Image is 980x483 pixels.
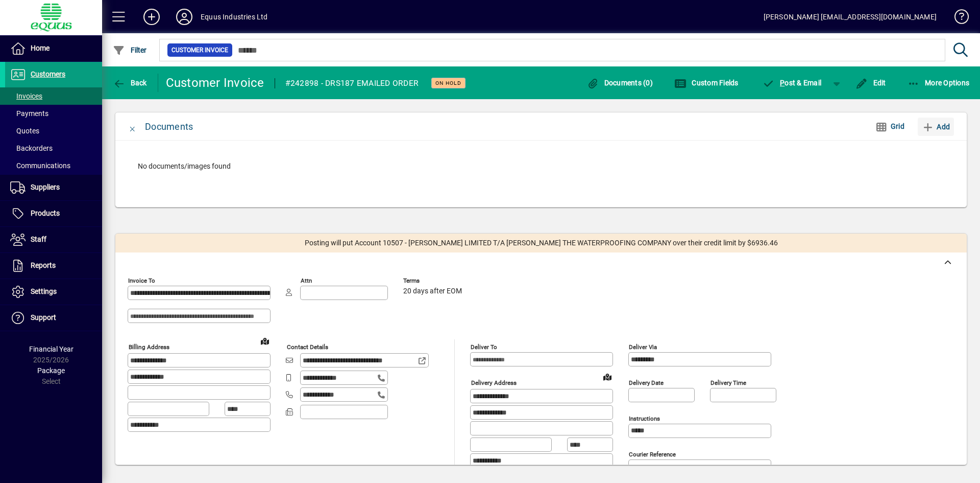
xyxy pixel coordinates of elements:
[10,144,53,152] span: Backorders
[5,227,102,252] a: Staff
[875,118,904,135] span: Grid
[5,201,102,226] a: Products
[285,75,419,91] div: #242898 - DRS187 EMAILED ORDER
[168,8,201,26] button: Profile
[629,415,660,422] mat-label: Instructions
[947,2,967,35] a: Knowledge Base
[171,45,228,55] span: Customer Invoice
[257,333,273,349] a: View on map
[586,79,653,87] span: Documents (0)
[471,343,497,351] mat-label: Deliver To
[31,261,56,269] span: Reports
[922,119,950,135] span: Add
[855,79,886,87] span: Edit
[10,162,70,170] span: Communications
[10,92,42,100] span: Invoices
[5,253,102,279] a: Reports
[629,343,657,351] mat-label: Deliver via
[867,118,913,136] button: Grid
[5,87,102,105] a: Invoices
[110,74,150,92] button: Back
[31,209,60,217] span: Products
[403,278,464,284] span: Terms
[31,287,57,295] span: Settings
[128,151,954,182] div: No documents/images found
[435,80,461,86] span: On hold
[763,79,822,87] span: ost & Email
[102,74,158,92] app-page-header-button: Back
[5,175,102,200] a: Suppliers
[10,109,48,118] span: Payments
[5,279,102,305] a: Settings
[145,119,193,135] div: Documents
[135,8,168,26] button: Add
[905,74,972,92] button: More Options
[599,369,616,385] a: View on map
[918,118,954,136] button: Add
[672,74,741,92] button: Custom Fields
[113,79,147,87] span: Back
[908,79,970,87] span: More Options
[674,79,739,87] span: Custom Fields
[757,74,827,92] button: Post & Email
[37,366,65,375] span: Package
[5,105,102,122] a: Payments
[584,74,655,92] button: Documents (0)
[201,9,268,25] div: Equus Industries Ltd
[629,451,676,458] mat-label: Courier Reference
[166,75,264,91] div: Customer Invoice
[128,277,155,284] mat-label: Invoice To
[31,235,46,243] span: Staff
[5,36,102,61] a: Home
[853,74,889,92] button: Edit
[403,287,462,295] span: 20 days after EOM
[780,79,785,87] span: P
[29,345,73,353] span: Financial Year
[5,157,102,174] a: Communications
[31,313,56,321] span: Support
[31,44,50,52] span: Home
[5,140,102,157] a: Backorders
[710,379,746,386] mat-label: Delivery time
[305,238,778,248] span: Posting will put Account 10507 - [PERSON_NAME] LIMITED T/A [PERSON_NAME] THE WATERPROOFING COMPAN...
[113,46,147,54] span: Filter
[31,183,60,191] span: Suppliers
[31,70,65,78] span: Customers
[120,114,145,139] button: Close
[764,9,937,25] div: [PERSON_NAME] [EMAIL_ADDRESS][DOMAIN_NAME]
[5,122,102,140] a: Quotes
[110,41,150,59] button: Filter
[5,305,102,331] a: Support
[629,379,664,386] mat-label: Delivery date
[10,127,39,135] span: Quotes
[301,277,312,284] mat-label: Attn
